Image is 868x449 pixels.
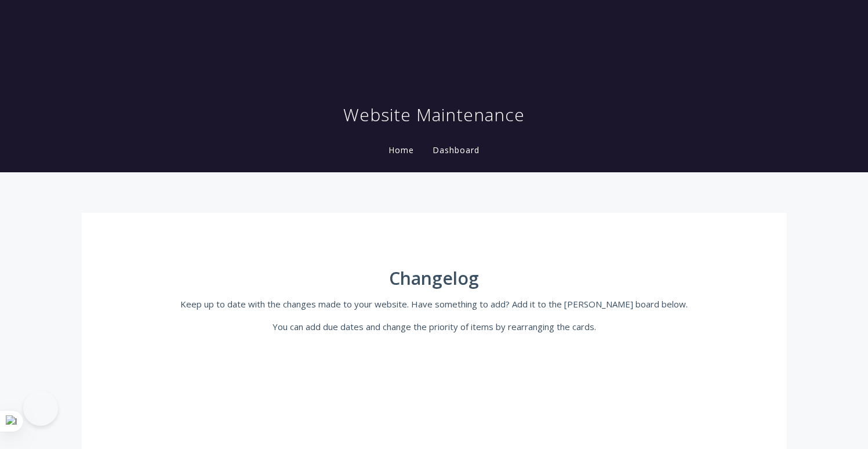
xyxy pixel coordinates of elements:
p: Keep up to date with the changes made to your website. Have something to add? Add it to the [PERS... [156,297,713,311]
iframe: Toggle Customer Support [23,391,58,426]
h1: Website Maintenance [343,103,525,126]
a: Home [386,144,416,155]
p: You can add due dates and change the priority of items by rearranging the cards. [156,320,713,334]
h1: Changelog [156,269,713,288]
a: Dashboard [430,144,482,155]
